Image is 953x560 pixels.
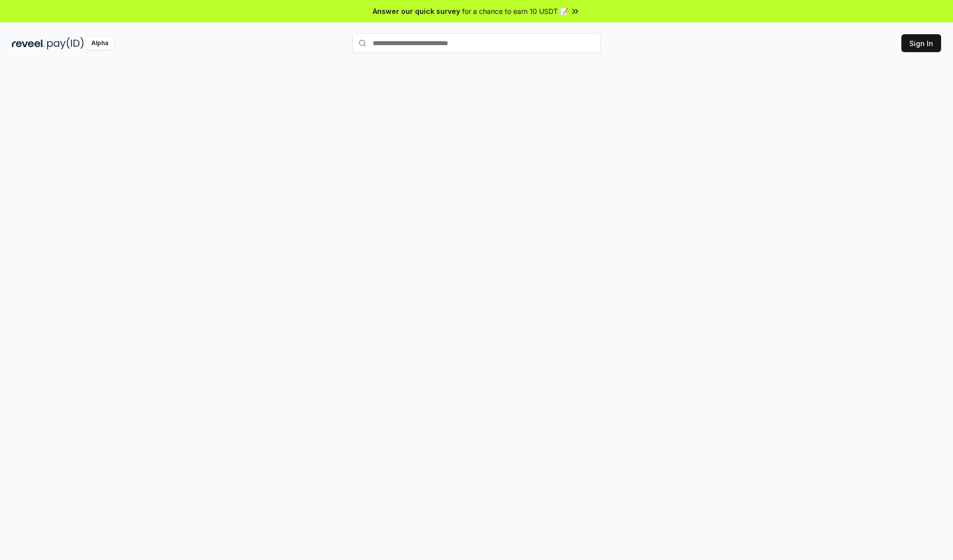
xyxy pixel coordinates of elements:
div: Alpha [86,37,114,50]
button: Sign In [901,34,941,52]
img: pay_id [47,37,84,50]
span: Answer our quick survey [373,6,460,16]
span: for a chance to earn 10 USDT 📝 [462,6,568,16]
img: reveel_dark [12,37,45,50]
